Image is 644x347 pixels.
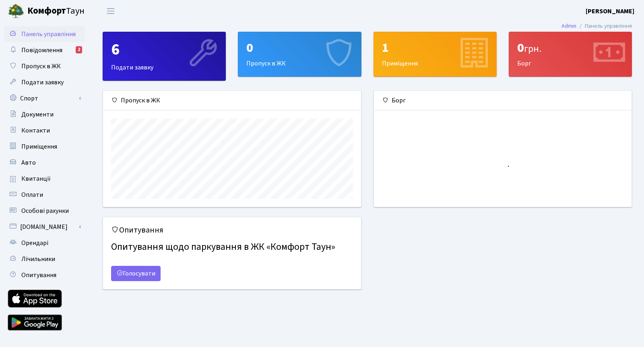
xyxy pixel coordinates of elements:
[21,46,62,55] span: Повідомлення
[21,255,55,263] span: Лічильники
[4,267,85,283] a: Опитування
[4,139,85,155] a: Приміщення
[21,78,64,87] span: Подати заявку
[238,32,361,76] div: Пропуск в ЖК
[586,6,634,16] a: [PERSON_NAME]
[21,174,51,183] span: Квитанції
[21,158,36,167] span: Авто
[21,271,56,280] span: Опитування
[382,40,488,55] div: 1
[111,266,161,281] a: Голосувати
[374,32,497,77] a: 1Приміщення
[549,18,644,35] nav: breadcrumb
[374,32,496,76] div: Приміщення
[21,30,76,39] span: Панель управління
[561,22,576,30] a: Admin
[576,22,632,31] li: Панель управління
[103,91,361,110] div: Пропуск в ЖК
[517,40,623,55] div: 0
[103,32,225,80] div: Подати заявку
[4,74,85,90] a: Подати заявку
[4,219,85,235] a: [DOMAIN_NAME]
[4,235,85,251] a: Орендарі
[103,32,226,81] a: 6Подати заявку
[4,58,85,74] a: Пропуск в ЖК
[4,251,85,267] a: Лічильники
[246,40,353,55] div: 0
[4,122,85,139] a: Контакти
[374,91,632,110] div: Борг
[4,155,85,171] a: Авто
[8,3,24,19] img: logo.png
[586,7,634,16] b: [PERSON_NAME]
[101,4,121,18] button: Переключити навігацію
[21,126,50,135] span: Контакти
[4,42,85,58] a: Повідомлення2
[21,206,69,215] span: Особові рахунки
[238,32,361,77] a: 0Пропуск в ЖК
[4,203,85,219] a: Особові рахунки
[509,32,632,76] div: Борг
[111,40,217,59] div: 6
[21,239,48,247] span: Орендарі
[21,62,61,71] span: Пропуск в ЖК
[76,46,82,53] div: 2
[111,225,353,235] h5: Опитування
[21,110,54,119] span: Документи
[21,142,57,151] span: Приміщення
[21,190,43,199] span: Оплати
[27,4,66,17] b: Комфорт
[524,42,541,56] span: грн.
[4,90,85,106] a: Спорт
[4,171,85,187] a: Квитанції
[4,106,85,122] a: Документи
[27,4,85,18] span: Таун
[4,26,85,42] a: Панель управління
[4,187,85,203] a: Оплати
[111,238,353,256] h4: Опитування щодо паркування в ЖК «Комфорт Таун»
